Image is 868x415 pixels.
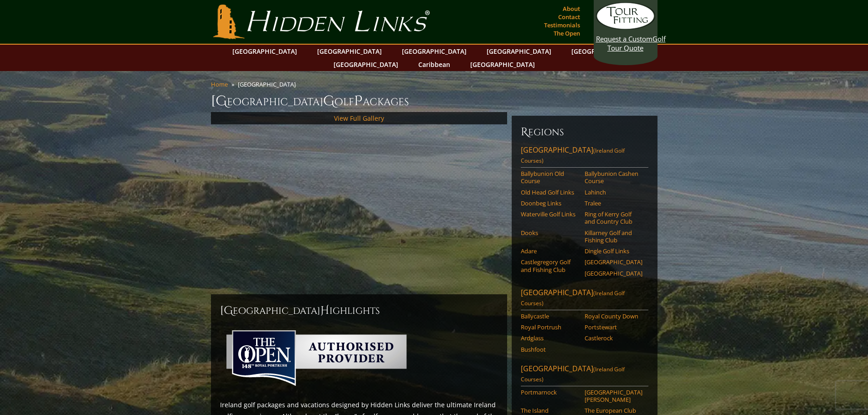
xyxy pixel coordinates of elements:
a: [GEOGRAPHIC_DATA] [329,58,403,71]
span: Request a Custom [596,34,652,43]
a: [GEOGRAPHIC_DATA] [397,45,471,58]
a: Tralee [585,200,642,207]
a: [GEOGRAPHIC_DATA](Ireland Golf Courses) [521,287,648,310]
a: Bushfoot [521,346,579,353]
a: Portmarnock [521,389,579,396]
a: [GEOGRAPHIC_DATA] [466,58,539,71]
a: About [560,2,582,15]
a: Old Head Golf Links [521,189,579,196]
span: G [323,92,334,110]
a: [GEOGRAPHIC_DATA] [482,45,556,58]
a: Killarney Golf and Fishing Club [585,229,642,244]
a: Contact [556,10,582,23]
a: [GEOGRAPHIC_DATA] [585,270,642,277]
a: Caribbean [414,58,455,71]
a: Request a CustomGolf Tour Quote [596,2,655,52]
a: Ballycastle [521,313,579,320]
span: (Ireland Golf Courses) [521,147,625,164]
a: [GEOGRAPHIC_DATA] [585,258,642,266]
span: H [320,303,329,318]
a: [GEOGRAPHIC_DATA] [228,45,302,58]
span: P [354,92,363,110]
a: Dingle Golf Links [585,247,642,255]
a: Ring of Kerry Golf and Country Club [585,210,642,225]
h1: [GEOGRAPHIC_DATA] olf ackages [211,92,657,110]
a: The Open [551,27,582,40]
a: Home [211,80,228,88]
li: [GEOGRAPHIC_DATA] [238,80,299,88]
a: View Full Gallery [334,114,384,123]
a: Ballybunion Old Course [521,170,579,185]
a: Ardglass [521,334,579,342]
a: Castlegregory Golf and Fishing Club [521,258,579,273]
a: [GEOGRAPHIC_DATA] [567,45,641,58]
a: [GEOGRAPHIC_DATA] [313,45,386,58]
a: Lahinch [585,189,642,196]
a: [GEOGRAPHIC_DATA](Ireland Golf Courses) [521,364,648,386]
span: (Ireland Golf Courses) [521,365,625,383]
a: The Island [521,407,579,414]
a: Royal Portrush [521,323,579,331]
a: Waterville Golf Links [521,210,579,218]
h2: [GEOGRAPHIC_DATA] ighlights [220,303,498,318]
a: Ballybunion Cashen Course [585,170,642,185]
a: [GEOGRAPHIC_DATA](Ireland Golf Courses) [521,145,648,168]
a: Portstewart [585,323,642,331]
a: Doonbeg Links [521,200,579,207]
a: Dooks [521,229,579,236]
a: Adare [521,247,579,255]
span: (Ireland Golf Courses) [521,289,625,307]
a: Royal County Down [585,313,642,320]
a: The European Club [585,407,642,414]
h6: Regions [521,125,648,139]
a: Testimonials [542,19,582,31]
a: Castlerock [585,334,642,342]
a: [GEOGRAPHIC_DATA][PERSON_NAME] [585,389,642,404]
